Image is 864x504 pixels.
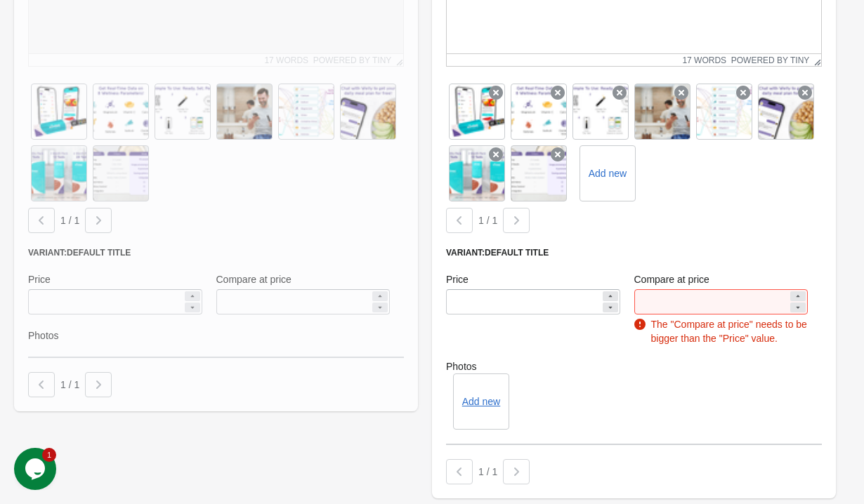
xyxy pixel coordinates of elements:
[60,215,79,226] span: 1 / 1
[589,166,627,180] label: Add new
[14,448,59,490] iframe: chat widget
[60,379,79,390] span: 1 / 1
[731,55,810,65] a: Powered by Tiny
[809,54,821,66] div: Resize
[634,317,809,345] div: The "Compare at price" needs to be bigger than the "Price" value.
[478,466,497,477] span: 1 / 1
[462,396,500,407] button: Add new
[634,272,709,286] label: Compare at price
[446,359,822,373] label: Photos
[478,215,497,226] span: 1 / 1
[446,247,822,258] div: Variant: Default Title
[682,55,726,65] button: 17 words
[446,272,469,286] label: Price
